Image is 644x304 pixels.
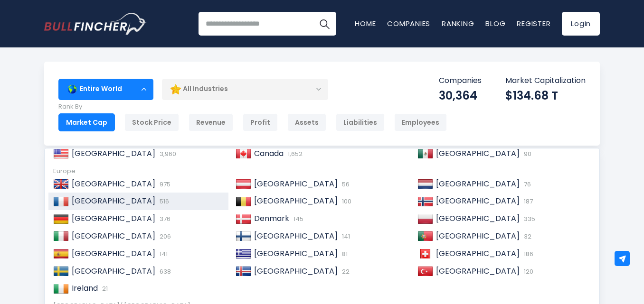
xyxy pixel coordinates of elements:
[72,283,98,294] span: Ireland
[287,113,326,131] div: Assets
[336,113,385,131] div: Liabilities
[521,180,531,189] span: 76
[436,230,520,241] span: [GEOGRAPHIC_DATA]
[72,148,155,159] span: [GEOGRAPHIC_DATA]
[189,113,233,131] div: Revenue
[157,197,169,206] span: 516
[243,113,278,131] div: Profit
[157,214,170,223] span: 376
[340,180,350,189] span: 56
[157,149,176,158] span: 3,960
[157,180,170,189] span: 975
[505,88,586,103] div: $134.68 T
[157,267,171,276] span: 638
[439,76,482,86] p: Companies
[44,13,147,35] img: Bullfincher logo
[436,148,520,159] span: [GEOGRAPHIC_DATA]
[517,18,550,28] a: Register
[58,103,447,111] p: Rank By
[562,12,600,36] a: Login
[521,214,535,223] span: 335
[521,249,533,258] span: 186
[340,249,348,258] span: 81
[521,149,531,158] span: 90
[72,230,155,241] span: [GEOGRAPHIC_DATA]
[58,113,115,131] div: Market Cap
[291,214,303,223] span: 145
[355,18,376,28] a: Home
[485,18,505,28] a: Blog
[53,167,591,175] div: Europe
[157,249,168,258] span: 141
[521,267,533,276] span: 120
[124,113,179,131] div: Stock Price
[436,248,520,259] span: [GEOGRAPHIC_DATA]
[442,18,474,28] a: Ranking
[439,88,482,103] div: 30,364
[58,78,153,100] div: Entire World
[521,197,533,206] span: 187
[254,213,289,224] span: Denmark
[521,232,531,241] span: 32
[72,213,155,224] span: [GEOGRAPHIC_DATA]
[254,266,338,276] span: [GEOGRAPHIC_DATA]
[254,148,284,159] span: Canada
[162,78,328,100] div: All Industries
[72,266,155,276] span: [GEOGRAPHIC_DATA]
[436,178,520,189] span: [GEOGRAPHIC_DATA]
[436,213,520,224] span: [GEOGRAPHIC_DATA]
[72,195,155,206] span: [GEOGRAPHIC_DATA]
[285,149,303,158] span: 1,652
[394,113,447,131] div: Employees
[44,13,146,35] a: Go to homepage
[340,267,350,276] span: 22
[505,76,586,86] p: Market Capitalization
[340,197,351,206] span: 100
[254,195,338,206] span: [GEOGRAPHIC_DATA]
[313,12,336,36] button: Search
[254,230,338,241] span: [GEOGRAPHIC_DATA]
[254,178,338,189] span: [GEOGRAPHIC_DATA]
[254,248,338,259] span: [GEOGRAPHIC_DATA]
[72,178,155,189] span: [GEOGRAPHIC_DATA]
[436,266,520,276] span: [GEOGRAPHIC_DATA]
[157,232,171,241] span: 206
[436,195,520,206] span: [GEOGRAPHIC_DATA]
[72,248,155,259] span: [GEOGRAPHIC_DATA]
[387,18,430,28] a: Companies
[100,284,108,293] span: 21
[340,232,350,241] span: 141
